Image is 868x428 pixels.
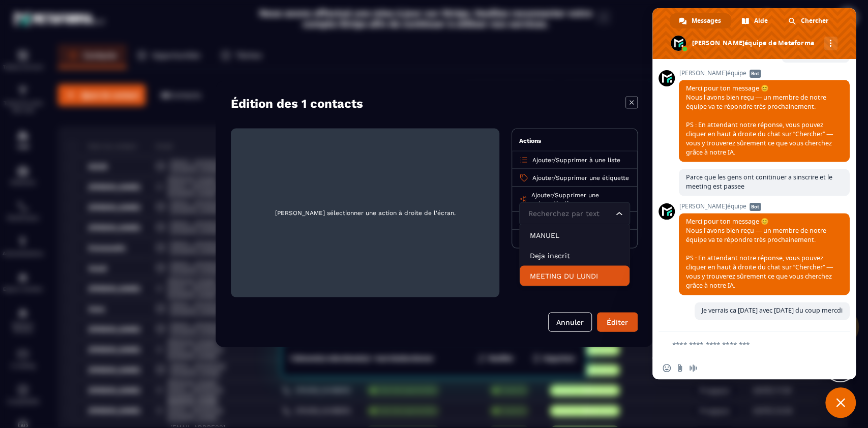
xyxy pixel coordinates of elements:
[532,174,629,182] p: /
[750,203,761,211] span: Bot
[548,313,592,332] button: Annuler
[531,192,598,207] span: Supprimer une automatisation
[754,13,768,28] span: Aide
[526,208,613,220] input: Search for option
[531,191,630,207] p: /
[679,203,850,210] span: [PERSON_NAME]équipe
[824,37,837,50] div: Autres canaux
[689,364,697,372] span: Message audio
[663,364,671,372] span: Insérer un emoji
[779,13,839,28] div: Chercher
[801,13,828,28] span: Chercher
[686,217,833,290] span: Merci pour ton message 😊 Nous l’avons bien reçu — un membre de notre équipe va te répondre très p...
[239,137,491,289] span: [PERSON_NAME] sélectionner une action à droite de l'écran.
[530,251,619,261] p: Deja inscrit
[686,173,832,191] span: Parce que les gens ont conitinuer a sinscrire et le meeting est passee
[530,230,619,240] p: MANUEL
[672,340,823,349] textarea: Entrez votre message...
[556,157,620,164] span: Supprimer à une liste
[532,156,620,164] p: /
[597,313,638,332] button: Éditer
[532,174,553,181] span: Ajouter
[519,137,541,144] span: Actions
[676,364,684,372] span: Envoyer un fichier
[692,13,721,28] span: Messages
[531,192,552,199] span: Ajouter
[732,13,778,28] div: Aide
[530,271,619,281] p: MEETING DU LUNDI
[670,13,731,28] div: Messages
[750,70,761,78] span: Bot
[556,174,629,181] span: Supprimer une étiquette
[231,97,363,111] h4: Édition des 1 contacts
[686,84,833,157] span: Merci pour ton message 😊 Nous l’avons bien reçu — un membre de notre équipe va te répondre très p...
[702,306,843,315] span: Je verrais ca [DATE] avec [DATE] du coup mercdi
[825,387,856,418] div: Fermer le chat
[532,157,553,164] span: Ajouter
[679,70,850,77] span: [PERSON_NAME]équipe
[519,202,630,226] div: Search for option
